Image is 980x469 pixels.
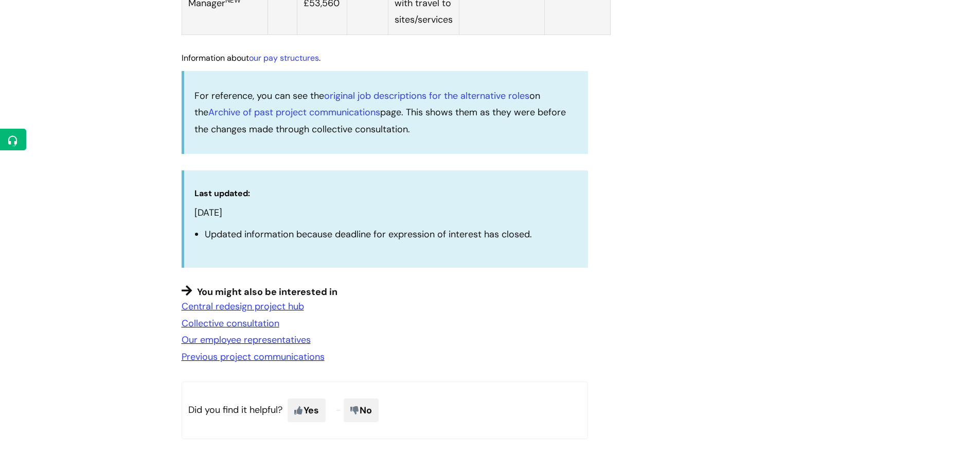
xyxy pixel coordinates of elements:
a: our pay structures [249,53,319,63]
li: Updated information because deadline for expression of interest has closed. [205,226,578,242]
a: original job descriptions for the alternative roles [324,90,529,102]
a: Archive of past project communications [208,106,380,118]
p: [DATE] [194,206,578,219]
span: Information about . [182,53,320,63]
a: Our employee representatives [182,334,311,346]
strong: Last updated: [194,188,250,199]
span: Yes [288,398,326,422]
span: You might also be interested in [197,286,337,298]
p: For reference, you can see the on the page. This shows them as they were before the changes made ... [194,88,578,137]
span: No [344,398,379,422]
a: Previous project communications [182,351,325,363]
p: Did you find it helpful? [182,381,588,439]
a: Collective consultation [182,317,279,329]
a: Central redesign project hub [182,300,304,312]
